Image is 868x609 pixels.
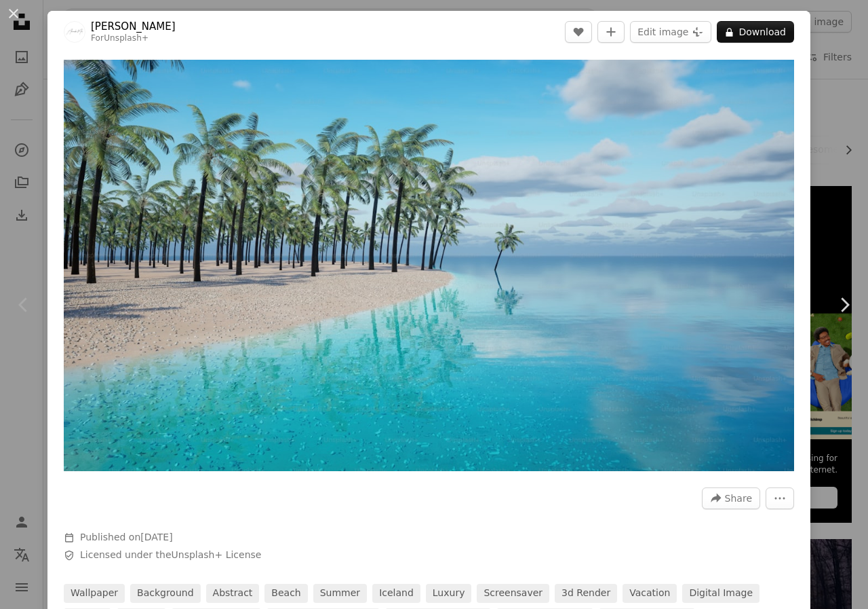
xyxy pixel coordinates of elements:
[682,584,759,603] a: digital image
[80,549,261,562] span: Licensed under the
[630,21,711,43] button: Edit image
[565,21,592,43] button: Like
[64,60,794,471] img: a tropical beach with palm trees and blue water
[623,584,677,603] a: vacation
[64,584,125,603] a: wallpaper
[80,532,173,542] span: Published on
[264,584,307,603] a: beach
[555,584,617,603] a: 3d render
[426,584,472,603] a: luxury
[477,584,549,603] a: screensaver
[206,584,260,603] a: abstract
[91,33,176,44] div: For
[140,532,172,542] time: April 15, 2023 at 8:39:42 PM GMT+5
[104,33,149,43] a: Unsplash+
[597,21,625,43] button: Add to Collection
[725,488,752,509] span: Share
[766,487,794,509] button: More Actions
[372,584,420,603] a: iceland
[172,549,262,560] a: Unsplash+ License
[717,21,794,43] button: Download
[821,240,868,370] a: Next
[702,487,760,509] button: Share this image
[130,584,201,603] a: background
[91,20,176,33] a: [PERSON_NAME]
[313,584,367,603] a: summer
[64,60,794,471] button: Zoom in on this image
[64,21,85,43] img: Go to Alexander Mils's profile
